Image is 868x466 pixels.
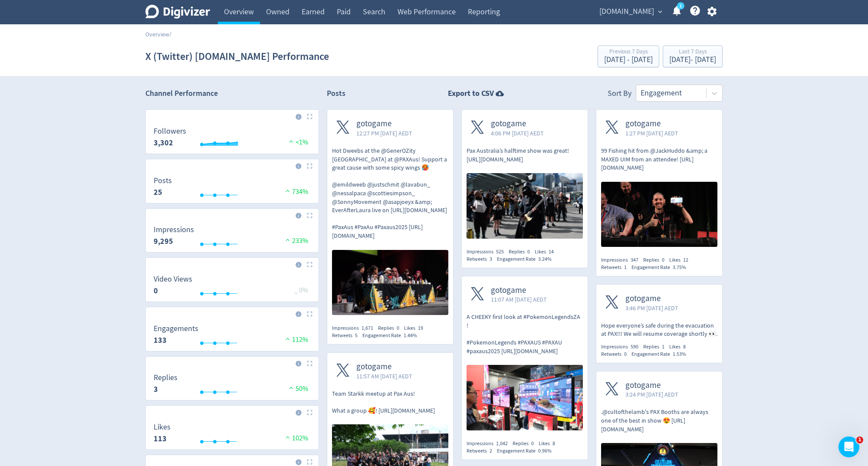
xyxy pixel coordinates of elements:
[145,30,169,38] a: Overview
[283,335,292,342] img: positive-performance.svg
[669,49,716,56] div: Last 7 Days
[604,56,653,64] div: [DATE] - [DATE]
[599,5,654,19] span: [DOMAIN_NAME]
[596,285,722,338] a: gotogame3:46 PM [DATE] AEDTHope everyone’s safe during the evacuation at PAX!!! We will resume co...
[154,225,194,235] dt: Impressions
[598,46,659,67] button: Previous 7 Days[DATE] - [DATE]
[683,256,688,263] span: 12
[625,304,678,312] span: 3:46 PM [DATE] AEDT
[418,325,423,331] span: 19
[307,311,312,317] img: Placeholder
[149,325,315,348] svg: Engagements 133
[467,256,497,263] div: Retweets
[683,343,686,350] span: 8
[307,361,312,366] img: Placeholder
[608,88,631,102] div: Sort By
[527,248,530,255] span: 0
[673,264,686,271] span: 3.75%
[535,248,559,256] div: Likes
[496,440,508,447] span: 1,042
[467,313,583,355] p: A CHEEKY first look at #PokemonLegendsZA ! #PokemonLegends #PAXAUS #PAXAU #paxaus2025 [URL][DOMAI...
[145,43,329,70] h1: X (Twitter) [DOMAIN_NAME] Performance
[154,433,167,444] strong: 113
[680,3,682,9] text: 1
[287,138,308,147] span: <1%
[467,440,513,447] div: Impressions
[448,88,494,99] strong: Export to CSV
[643,343,669,351] div: Replies
[549,248,554,255] span: 14
[356,119,412,129] span: gotogame
[631,256,638,263] span: 347
[662,256,664,263] span: 0
[624,264,627,271] span: 1
[356,129,412,138] span: 12:27 PM [DATE] AEDT
[283,236,308,245] span: 233%
[378,325,404,332] div: Replies
[287,138,296,144] img: positive-performance.svg
[490,447,492,454] span: 2
[404,332,417,339] span: 1.44%
[154,422,171,432] dt: Likes
[490,256,492,263] span: 3
[677,2,684,10] a: 1
[283,187,292,194] img: positive-performance.svg
[624,351,627,358] span: 0
[838,436,859,457] iframe: Intercom live chat
[552,440,555,447] span: 8
[283,187,308,196] span: 734%
[356,362,412,372] span: gotogame
[538,447,552,454] span: 0.96%
[287,384,308,393] span: 50%
[467,147,583,164] p: Pax Australia’s halftime show was great! [URL][DOMAIN_NAME]
[467,447,497,455] div: Retweets
[145,88,319,99] h2: Channel Performance
[307,114,312,119] img: Placeholder
[625,390,678,399] span: 3:24 PM [DATE] AEDT
[332,390,448,415] p: Team Starkk meetup at Pax Aus! What a group 🥰! [URL][DOMAIN_NAME]
[509,248,535,256] div: Replies
[596,110,722,249] a: gotogame1:27 PM [DATE] AEDT99 Fishing hit from @JackHuddo &amp; a MAXED UIM from an attendee! [UR...
[294,286,308,295] span: _ 0%
[673,351,686,358] span: 1.53%
[625,381,678,391] span: gotogame
[287,384,296,391] img: positive-performance.svg
[332,332,362,339] div: Retweets
[491,129,544,138] span: 4:06 PM [DATE] AEDT
[283,335,308,344] span: 112%
[856,436,863,443] span: 1
[497,256,556,263] div: Engagement Rate
[356,372,412,381] span: 11:57 AM [DATE] AEDT
[656,8,664,16] span: expand_more
[604,49,653,56] div: Previous 7 Days
[332,147,448,240] p: Hot Dweebs at the @GenerOZity [GEOGRAPHIC_DATA] at @PAXAus! Support a great cause with some spicy...
[467,248,509,256] div: Impressions
[663,46,723,67] button: Last 7 Days[DATE]- [DATE]
[355,332,358,339] span: 5
[601,322,717,338] p: Hope everyone’s safe during the evacuation at PAX!!! We will resume coverage shortly 👀.
[362,325,373,331] span: 1,671
[283,434,308,443] span: 102%
[307,213,312,218] img: Placeholder
[601,408,717,433] p: .@cultofthelamb's PAX Booths are always one of the best in show 😍 [URL][DOMAIN_NAME]
[149,127,315,150] svg: Followers 3,302
[154,373,178,383] dt: Replies
[669,56,716,64] div: [DATE] - [DATE]
[601,256,643,264] div: Impressions
[601,351,631,358] div: Retweets
[154,384,158,394] strong: 3
[625,294,678,304] span: gotogame
[531,440,534,447] span: 0
[307,459,312,465] img: Placeholder
[601,147,717,172] p: 99 Fishing hit from @JackHuddo &amp; a MAXED UIM from an attendee! [URL][DOMAIN_NAME]
[491,119,544,129] span: gotogame
[491,286,547,295] span: gotogame
[497,447,556,455] div: Engagement Rate
[669,343,690,351] div: Likes
[283,236,292,243] img: positive-performance.svg
[149,226,315,249] svg: Impressions 9,295
[625,129,678,138] span: 1:27 PM [DATE] AEDT
[154,335,167,345] strong: 133
[283,434,292,440] img: positive-performance.svg
[601,343,643,351] div: Impressions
